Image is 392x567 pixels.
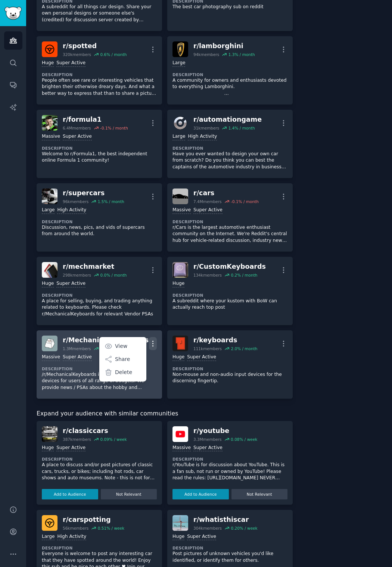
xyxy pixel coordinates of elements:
[172,224,287,244] p: r/Cars is the largest automotive enthusiast community on the Internet. We're Reddit's central hub...
[57,533,86,540] div: High Activity
[172,262,188,278] img: CustomKeyboards
[37,183,162,252] a: supercarsr/supercars96kmembers1.5% / monthLargeHigh ActivityDescriptionDiscussion, news, pics, an...
[56,280,85,287] div: Super Active
[57,207,86,214] div: High Activity
[37,110,162,178] a: formula1r/formula16.4Mmembers-0.1% / monthMassiveSuper ActiveDescriptionWelcome to r/Formula1, th...
[63,354,92,361] div: Super Active
[42,151,157,164] p: Welcome to r/Formula1, the best independent online Formula 1 community!
[63,346,91,351] div: 1.3M members
[63,515,124,524] div: r/ carspotting
[172,551,287,564] p: Post pictures of unknown vehicles you'd like identified, or identify them for others.
[167,257,293,325] a: CustomKeyboardsr/CustomKeyboards134kmembers0.2% / monthHugeDescriptionA subreddit where your kust...
[98,199,124,204] div: 1.5 % / month
[172,489,229,499] button: Add to Audience
[231,199,259,204] div: -0.1 % / month
[231,526,257,531] div: 0.20 % / week
[172,219,287,224] dt: Description
[42,445,54,452] div: Huge
[42,189,57,204] img: supercars
[42,224,157,237] p: Discussion, news, pics, and vids of supercars from around the world.
[4,7,22,20] img: GummySearch logo
[115,342,127,350] p: View
[63,437,91,442] div: 387k members
[231,346,257,351] div: 2.0 % / month
[115,368,132,376] p: Delete
[101,338,145,354] a: View
[63,125,91,131] div: 6.4M members
[172,280,184,287] div: Huge
[172,371,287,384] p: Non-mouse and non-audio input devices for the discerning fingertip.
[37,330,162,399] a: MechanicalKeyboardsr/MechanicalKeyboards1.3Mmembers0.1% / monthViewShareDeleteMassiveSuper Active...
[193,41,255,51] div: r/ lamborghini
[63,41,127,51] div: r/ spotted
[228,52,255,57] div: 1.3 % / month
[37,409,178,418] span: Expand your audience with similar communities
[188,133,217,140] div: High Activity
[63,52,91,57] div: 320k members
[172,207,191,214] div: Massive
[42,489,98,499] button: Add to Audience
[172,146,287,151] dt: Description
[172,41,188,57] img: lamborghini
[172,77,287,97] p: A community for owners and enthusiasts devoted to everything Lamborghini. ⠀⠀⠀⠀⠀⠀⠀⠀⠀⠀⠀⠀ ⠀⠀⠀⠀⠀⠀⠀⠀⠀⠀...
[63,526,88,531] div: 56k members
[193,189,259,198] div: r/ cars
[172,293,287,298] dt: Description
[193,115,262,124] div: r/ automationgame
[193,199,222,204] div: 7.4M members
[42,219,157,224] dt: Description
[193,207,223,214] div: Super Active
[42,72,157,77] dt: Description
[231,272,257,278] div: 0.2 % / month
[42,133,60,140] div: Massive
[172,445,191,452] div: Massive
[172,151,287,171] p: Have you ever wanted to design your own car from scratch? Do you think you can best the captains ...
[193,125,219,131] div: 31k members
[42,293,157,298] dt: Description
[228,125,255,131] div: 1.4 % / month
[167,36,293,105] a: lamborghinir/lamborghini94kmembers1.3% / monthLargeDescriptionA community for owners and enthusia...
[167,110,293,178] a: automationgamer/automationgame31kmembers1.4% / monthLargeHigh ActivityDescriptionHave you ever wa...
[101,489,157,499] button: Not Relevant
[172,72,287,77] dt: Description
[42,298,157,318] p: A place for selling, buying, and trading anything related to keyboards. Please check r/Mechanical...
[42,462,157,482] p: A place to discuss and/or post pictures of classic cars, trucks, or bikes; including hot rods, ca...
[42,336,57,351] img: MechanicalKeyboards
[193,272,222,278] div: 134k members
[172,533,184,540] div: Huge
[63,199,88,204] div: 96k members
[42,77,157,97] p: People often see rare or interesting vehicles that brighten their otherwise dreary days. And what...
[42,280,54,287] div: Huge
[172,515,188,531] img: whatisthiscar
[193,437,222,442] div: 3.3M members
[172,462,287,482] p: r/YouTube is for discussion about YouTube. This is a fan sub, not run or owned by YouTube! Please...
[42,533,55,540] div: Large
[193,445,223,452] div: Super Active
[193,336,257,345] div: r/ keyboards
[42,262,57,278] img: mechmarket
[231,437,257,442] div: 0.08 % / week
[37,36,162,105] a: spottedr/spotted320kmembers0.6% / monthHugeSuper ActiveDescriptionPeople often see rare or intere...
[63,115,128,124] div: r/ formula1
[115,355,130,363] p: Share
[172,189,188,204] img: cars
[172,354,184,361] div: Huge
[63,262,127,271] div: r/ mechmarket
[172,298,287,311] p: A subreddit where your kustom with BoW can actually reach top post
[193,346,222,351] div: 111k members
[42,146,157,151] dt: Description
[42,207,55,214] div: Large
[100,437,127,442] div: 0.09 % / week
[42,371,157,391] p: /r/MechanicalKeyboards is about typing input devices for users of all range of budgets. We provid...
[42,515,57,531] img: carspotting
[42,366,157,371] dt: Description
[63,272,91,278] div: 298k members
[172,426,188,442] img: youtube
[193,52,219,57] div: 94k members
[56,60,85,67] div: Super Active
[42,115,57,131] img: formula1
[172,60,185,67] div: Large
[172,115,188,131] img: automationgame
[167,183,293,252] a: carsr/cars7.4Mmembers-0.1% / monthMassiveSuper ActiveDescriptionr/Cars is the largest automotive ...
[172,336,188,351] img: keyboards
